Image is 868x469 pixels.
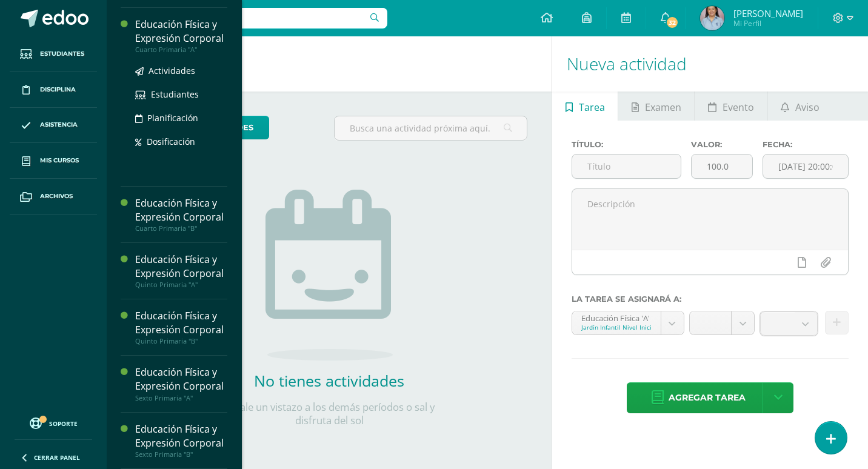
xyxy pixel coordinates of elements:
span: Estudiantes [151,88,199,100]
a: Asistencia [10,108,97,144]
a: Educación Física y Expresión CorporalQuinto Primaria "A" [135,253,227,289]
input: Puntos máximos [692,155,752,178]
span: Evento [723,93,754,122]
span: Soporte [49,419,78,428]
div: Sexto Primaria "A" [135,394,227,402]
input: Busca un usuario... [115,8,387,28]
span: Mis cursos [40,156,79,165]
h1: Actividades [121,36,537,91]
a: Educación Física y Expresión CorporalSexto Primaria "B" [135,422,227,459]
a: Educación Física 'A'Jardín Infantil Nivel Inicial y Preprimaria [572,311,684,334]
div: Cuarto Primaria "A" [135,45,227,54]
a: Estudiantes [135,87,227,101]
div: Cuarto Primaria "B" [135,224,227,233]
span: [PERSON_NAME] [733,7,803,19]
span: Mi Perfil [733,18,803,28]
a: Aviso [768,91,833,121]
span: Archivos [40,191,73,201]
h1: Nueva actividad [567,36,853,91]
a: Tarea [552,91,618,121]
div: Educación Física y Expresión Corporal [135,365,227,393]
label: Fecha: [763,140,849,149]
div: Educación Física y Expresión Corporal [135,422,227,450]
span: Examen [645,93,681,122]
span: Asistencia [40,120,78,130]
div: Quinto Primaria "A" [135,281,227,289]
label: La tarea se asignará a: [572,294,849,304]
img: 2ac09ba6cb25e379ebd63ecb0abecd2f.png [700,6,724,30]
div: Educación Física y Expresión Corporal [135,309,227,337]
label: Título: [572,140,681,149]
a: Educación Física y Expresión CorporalQuinto Primaria "B" [135,309,227,345]
span: Estudiantes [40,49,84,59]
a: Examen [618,91,694,121]
a: Educación Física y Expresión CorporalCuarto Primaria "A" [135,18,227,54]
span: Planificación [147,112,198,124]
p: Échale un vistazo a los demás períodos o sal y disfruta del sol [208,401,450,427]
span: Dosificación [147,136,195,147]
span: Tarea [579,93,605,122]
div: Jardín Infantil Nivel Inicial y Preprimaria [581,323,652,331]
a: Mis cursos [10,143,97,179]
span: Cerrar panel [34,453,80,462]
input: Busca una actividad próxima aquí... [335,116,527,140]
a: Disciplina [10,72,97,108]
div: Sexto Primaria "B" [135,450,227,459]
h2: No tienes actividades [208,370,450,391]
input: Fecha de entrega [763,155,848,178]
input: Título [572,155,681,178]
span: Disciplina [40,85,76,95]
a: Soporte [15,414,92,431]
label: Valor: [691,140,753,149]
div: Quinto Primaria "B" [135,337,227,345]
a: Dosificación [135,135,227,148]
a: Planificación [135,111,227,125]
div: Educación Física 'A' [581,311,652,323]
a: Actividades [135,64,227,78]
a: Archivos [10,179,97,215]
span: Agregar tarea [669,383,746,413]
a: Evento [695,91,767,121]
span: Aviso [795,93,820,122]
a: Educación Física y Expresión CorporalCuarto Primaria "B" [135,196,227,233]
a: Educación Física y Expresión CorporalSexto Primaria "A" [135,365,227,402]
span: 32 [666,16,679,29]
span: Actividades [149,65,195,76]
img: no_activities.png [265,190,393,361]
a: Estudiantes [10,36,97,72]
div: Educación Física y Expresión Corporal [135,253,227,281]
div: Educación Física y Expresión Corporal [135,196,227,224]
div: Educación Física y Expresión Corporal [135,18,227,45]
